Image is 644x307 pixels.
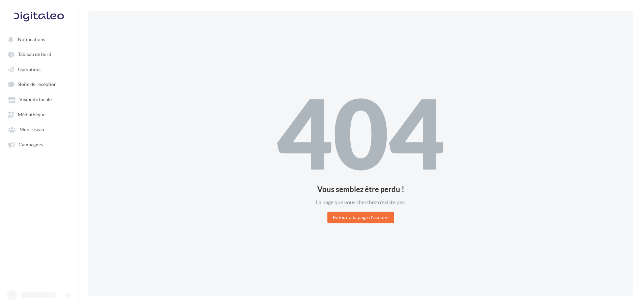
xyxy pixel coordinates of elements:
a: Mon réseau [4,123,74,135]
span: Médiathèque [18,112,46,117]
a: Opérations [4,63,74,75]
span: Notifications [18,36,45,42]
span: Visibilité locale [19,97,52,102]
a: Boîte de réception [4,78,74,90]
span: Boîte de réception [18,82,57,87]
div: La page que vous cherchez n'existe pas. [277,198,445,206]
a: Campagnes [4,138,74,150]
a: Visibilité locale [4,93,74,105]
a: Médiathèque [4,108,74,120]
span: Campagnes [19,142,43,147]
span: Mon réseau [20,127,44,132]
span: Tableau de bord [18,52,51,57]
div: 404 [277,84,445,181]
button: Notifications [4,33,71,45]
span: Opérations [18,66,41,72]
div: Vous semblez être perdu ! [277,186,445,193]
button: Retour à la page d'accueil [327,212,394,223]
a: Tableau de bord [4,48,74,60]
